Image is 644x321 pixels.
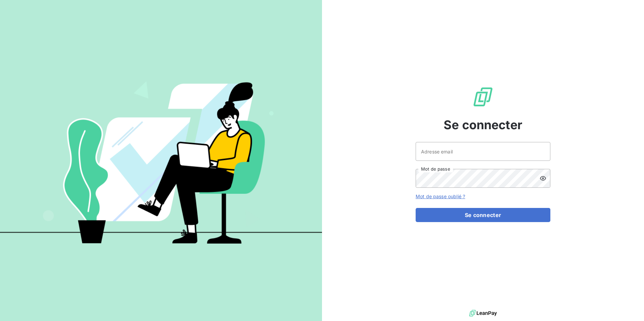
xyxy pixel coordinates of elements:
[416,193,465,199] a: Mot de passe oublié ?
[444,116,522,134] span: Se connecter
[416,142,550,161] input: placeholder
[469,308,497,318] img: logo
[472,86,494,108] img: Logo LeanPay
[416,208,550,222] button: Se connecter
